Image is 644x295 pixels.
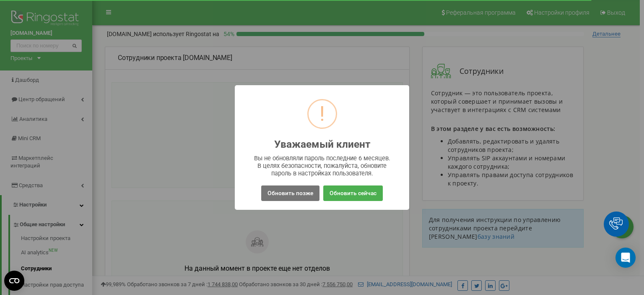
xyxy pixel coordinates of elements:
[615,248,636,268] div: Open Intercom Messenger
[274,139,370,150] h2: Уважаемый клиент
[261,185,319,201] button: Обновить позже
[4,271,24,291] button: Open CMP widget
[319,100,325,128] div: !
[323,185,383,201] button: Обновить сейчас
[252,154,393,177] div: Вы не обновляли пароль последние 6 месяцев. В целях безопасности, пожалуйста, обновите пароль в н...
